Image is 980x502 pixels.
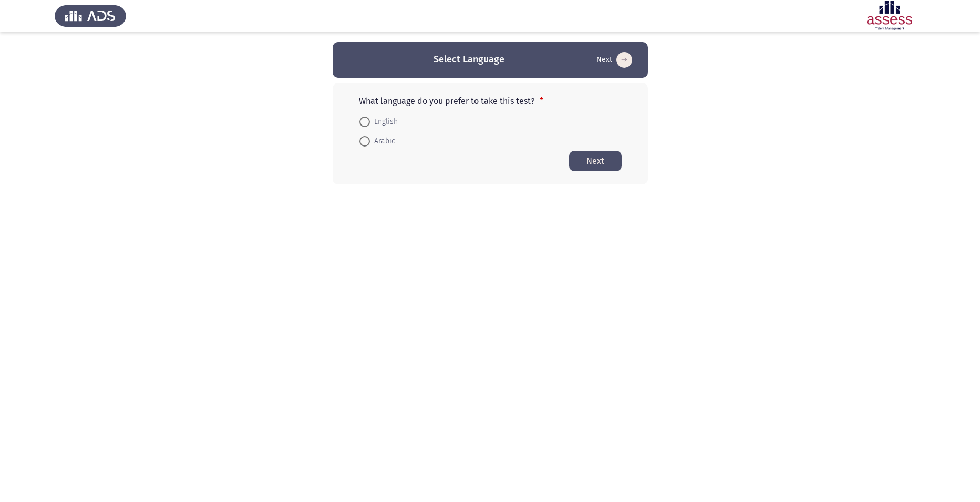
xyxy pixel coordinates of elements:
[854,1,925,30] img: Assessment logo of Development Assessment R1 (EN/AR)
[55,1,126,30] img: Assess Talent Management logo
[593,51,635,68] button: Start assessment
[359,96,622,106] p: What language do you prefer to take this test?
[434,53,504,66] h3: Select Language
[569,151,622,171] button: Start assessment
[370,135,395,148] span: Arabic
[370,116,398,128] span: English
